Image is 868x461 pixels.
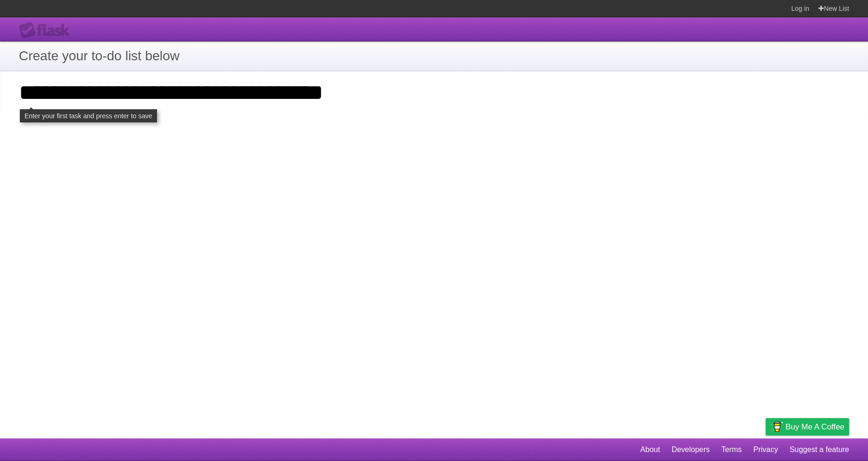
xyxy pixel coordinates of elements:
[19,46,849,66] h1: Create your to-do list below
[671,441,710,459] a: Developers
[785,419,844,435] span: Buy me a coffee
[640,441,660,459] a: About
[766,418,849,436] a: Buy me a coffee
[19,22,75,39] div: Flask
[770,419,783,435] img: Buy me a coffee
[790,441,849,459] a: Suggest a feature
[753,441,778,459] a: Privacy
[721,441,742,459] a: Terms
